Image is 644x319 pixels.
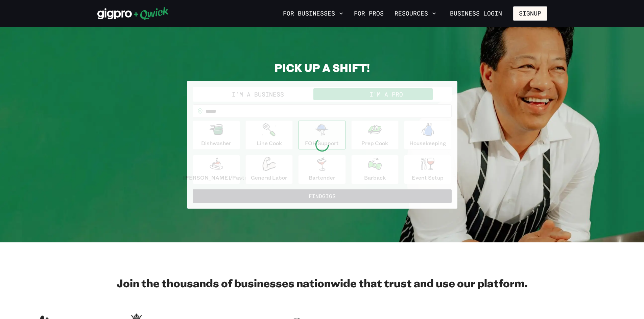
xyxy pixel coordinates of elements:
button: For Businesses [280,8,346,19]
a: Business Login [444,6,508,21]
h2: Join the thousands of businesses nationwide that trust and use our platform. [97,276,547,290]
p: [PERSON_NAME]/Pastry [183,174,249,182]
button: Signup [513,6,547,21]
h2: PICK UP A SHIFT! [187,61,457,74]
a: For Pros [351,8,386,19]
button: Resources [392,8,439,19]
